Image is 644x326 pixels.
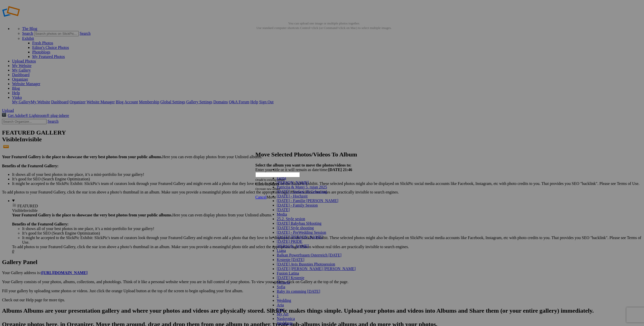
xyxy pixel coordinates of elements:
[259,178,285,182] a: add to existing album
[255,195,266,199] a: Cancel
[266,195,276,199] span: Move
[255,182,279,186] span: Click to Select
[255,187,280,191] i: Or
[328,168,352,172] b: [DATE] 21:46
[255,151,389,158] h2: Move Selected Photos/Videos To Album
[255,163,351,167] strong: Select the album you want to move the photos/videos to:
[255,168,389,172] div: Enter your title or it will remain as date/time:
[255,178,285,182] i: Or
[259,187,280,191] a: create new album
